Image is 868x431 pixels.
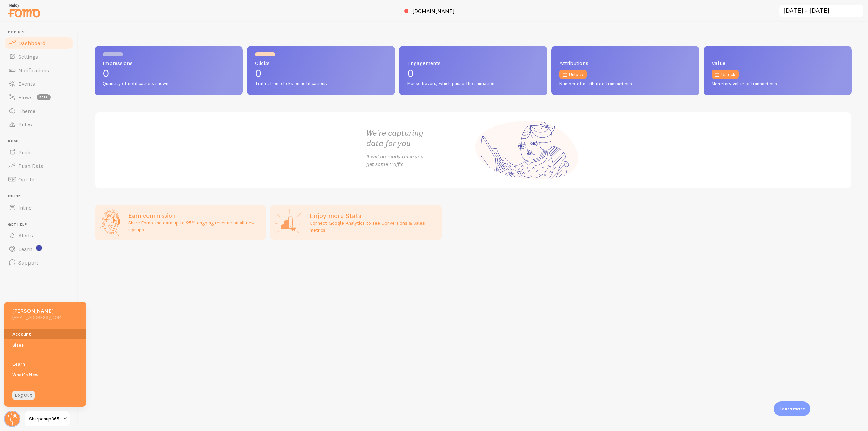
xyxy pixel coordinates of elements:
a: Learn [4,358,86,369]
img: Google Analytics [274,209,301,236]
span: Clicks [255,60,387,66]
a: Events [4,77,74,91]
div: Learn more [774,401,810,416]
a: Alerts [4,229,74,242]
span: Inline [18,204,32,211]
h5: [PERSON_NAME] [12,307,65,314]
span: Support [18,259,38,266]
a: Unlock [712,70,739,79]
a: Sharpenup365 [24,411,70,427]
a: Unlock [559,70,587,79]
span: Attributions [559,60,691,66]
span: Traffic from clicks on notifications [255,81,387,87]
span: Settings [18,53,38,60]
span: Mouse hovers, which pause the animation [407,81,539,87]
p: Share Fomo and earn up to 25% ongoing revenue on all new signups [128,219,262,233]
span: Alerts [18,232,33,239]
span: Dashboard [18,40,45,46]
span: Monetary value of transactions [712,81,844,87]
p: 0 [255,68,387,79]
span: Engagements [407,60,539,66]
span: Push [8,139,74,144]
a: Inline [4,201,74,214]
a: Learn [4,242,74,256]
h2: We're capturing data for you [366,128,473,149]
p: Learn more [779,406,805,412]
a: Flows beta [4,91,74,104]
a: Push Data [4,159,74,173]
a: Log Out [12,391,35,400]
a: Sites [4,339,86,350]
a: Notifications [4,63,74,77]
a: Account [4,329,86,339]
h2: Enjoy more Stats [310,211,438,220]
span: Number of attributed transactions [559,81,691,87]
span: Value [712,60,844,66]
h3: Earn commission [128,212,262,219]
span: Quantity of notifications shown [103,81,235,87]
a: What's New [4,369,86,380]
p: 0 [407,68,539,79]
span: Theme [18,107,35,114]
p: It will be ready once you get some traffic [366,153,473,168]
a: Settings [4,50,74,63]
a: Rules [4,118,74,131]
span: Opt-In [18,176,34,183]
span: Learn [18,246,32,252]
a: Push [4,145,74,159]
span: Rules [18,121,32,128]
a: Support [4,256,74,269]
p: 0 [103,68,235,79]
h5: [EMAIL_ADDRESS][DOMAIN_NAME] [12,314,65,320]
span: Inline [8,194,74,199]
span: Notifications [18,67,49,74]
span: Impressions [103,60,235,66]
span: Push [18,149,31,156]
span: Sharpenup365 [29,415,61,423]
span: Events [18,80,35,87]
span: Get Help [8,222,74,227]
span: Push Data [18,162,44,169]
a: Opt-In [4,173,74,186]
span: beta [37,94,51,100]
span: Pop-ups [8,30,74,34]
svg: <p>Watch New Feature Tutorials!</p> [36,245,42,251]
a: Dashboard [4,36,74,50]
span: Flows [18,94,33,101]
p: Connect Google Analytics to see Conversions & Sales metrics [310,220,438,233]
a: Enjoy more Stats Connect Google Analytics to see Conversions & Sales metrics [270,205,442,240]
img: fomo-relay-logo-orange.svg [7,2,41,19]
a: Theme [4,104,74,118]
